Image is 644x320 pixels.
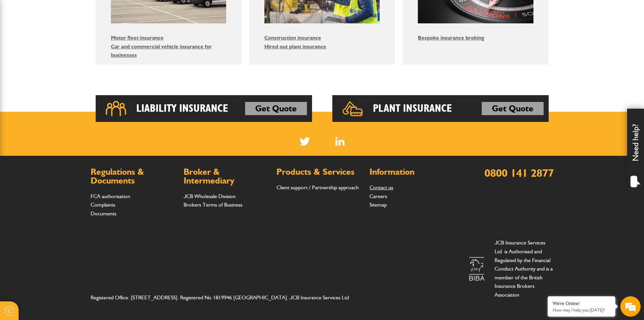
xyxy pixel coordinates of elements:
[335,137,344,146] img: Linked In
[369,168,456,176] h2: Information
[627,109,644,193] div: Need help?
[300,137,310,146] img: Twitter
[484,166,554,179] a: 0800 141 2877
[264,43,326,50] a: Hired out plant insurance
[111,43,212,59] a: Car and commercial vehicle insurance for businesses
[277,168,363,176] h2: Products & Services
[495,238,554,299] p: JCB Insurance Services Ltd. is Authorised and Regulated by the Financial Conduct Authority and is...
[91,168,177,185] h2: Regulations & Documents
[553,307,610,313] p: How may I help you today?
[369,184,393,191] a: Contact us
[277,184,359,191] a: Client support / Partnership approach
[245,102,307,115] a: Get Quote
[369,193,387,199] a: Careers
[91,201,115,208] a: Complaints
[184,201,242,208] a: Brokers Terms of Business
[418,35,484,41] a: Bespoke insurance broking
[136,102,228,115] h2: Liability Insurance
[91,193,130,199] a: FCA authorisation
[111,35,164,41] a: Motor fleet insurance
[373,102,452,115] h2: Plant Insurance
[184,168,270,185] h2: Broker & Intermediary
[335,137,344,146] a: LinkedIn
[184,193,236,199] a: JCB Wholesale Division
[264,35,321,41] a: Construction insurance
[91,210,116,217] a: Documents
[553,301,610,306] div: We're Online!
[482,102,544,115] a: Get Quote
[369,201,387,208] a: Sitemap
[91,293,363,302] address: Registered Office: [STREET_ADDRESS]. Registered No 1819946 [GEOGRAPHIC_DATA]. JCB Insurance Servi...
